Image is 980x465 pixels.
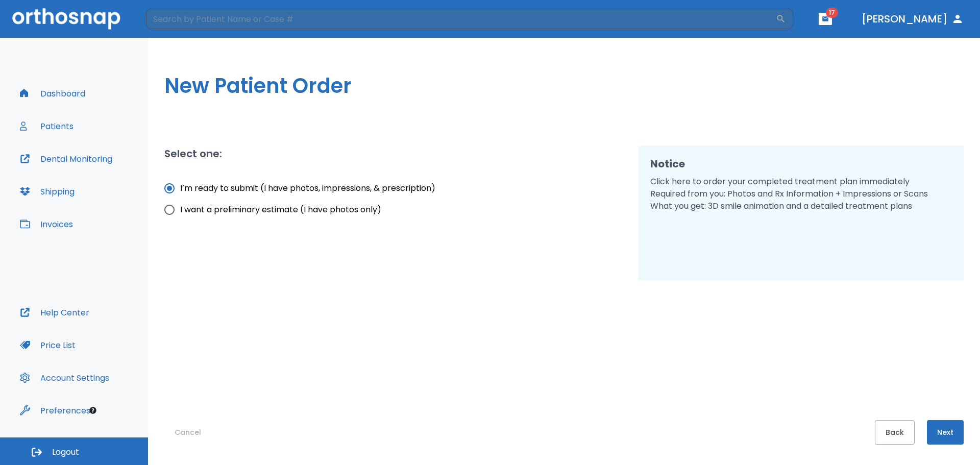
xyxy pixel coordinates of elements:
span: Logout [52,447,79,458]
button: [PERSON_NAME] [857,10,968,28]
span: I want a preliminary estimate (I have photos only) [180,204,381,216]
h2: Notice [650,156,952,172]
span: 17 [826,8,838,18]
button: Preferences [14,398,96,423]
button: Price List [14,333,82,357]
button: Shipping [14,179,81,204]
button: Cancel [164,420,211,445]
button: Back [875,420,915,445]
button: Next [927,420,964,445]
button: Help Center [14,300,95,325]
input: Search by Patient Name or Case # [146,9,776,29]
div: Tooltip anchor [88,406,97,415]
button: Dental Monitoring [14,146,118,171]
span: I’m ready to submit (I have photos, impressions, & prescription) [180,182,435,194]
button: Dashboard [14,81,91,106]
button: Account Settings [14,365,115,390]
img: Orthosnap [12,8,120,29]
p: Click here to order your completed treatment plan immediately Required from you: Photos and Rx In... [650,176,952,212]
h2: Select one: [164,146,222,161]
button: Invoices [14,212,79,236]
h1: New Patient Order [164,70,964,101]
button: Patients [14,114,80,138]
